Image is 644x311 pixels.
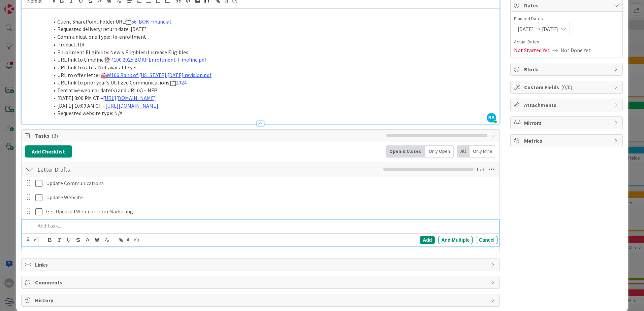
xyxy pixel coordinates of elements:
a: P100 2025 BOKF Enrollment Timeline.pdf [110,56,206,63]
li: Product: IDI [33,41,496,48]
a: 56-BOK Financial [131,18,171,25]
button: Add Checklist [25,145,72,158]
p: Update Communications [46,179,495,187]
li: Enrollment Eligibility: Newly Eligibles/Increase Eligibles [33,48,496,56]
li: [DATE] 3:00 PM CT – [33,94,496,102]
span: Actual Dates [514,38,619,45]
div: Add Multiple [438,236,473,244]
span: ( 0/0 ) [561,84,572,91]
span: Links [35,261,487,269]
span: [DATE] [518,25,534,33]
input: Add Checklist... [35,163,187,175]
span: Not Done Yet [560,46,591,54]
li: Requested website type: N/A [33,109,496,117]
span: Not Started Yet [514,46,550,54]
li: Requested delivery/return date: [DATE] [33,25,496,33]
a: [URL][DOMAIN_NAME] [103,95,156,101]
span: 0 / 3 [477,165,484,173]
span: ( 3 ) [52,132,58,139]
span: Tasks [35,132,383,140]
div: All [457,145,470,158]
div: Open & Closed [386,145,425,158]
span: Block [524,65,610,73]
li: URL link to timeline: [33,56,496,64]
img: ​Folder icon [170,81,176,86]
li: [DATE] 10:00 AM CT – [33,102,496,110]
a: W106 Bank of [US_STATE] [DATE] revision.pdf [107,72,212,78]
div: Only Open [425,145,454,158]
a: 2024 [176,79,187,86]
img: ​pdf icon [101,73,107,78]
span: RB [487,113,496,123]
li: URL to offer letter: [33,71,496,79]
li: URL link to prior year’s Utilized Communications: [33,79,496,87]
span: Metrics [524,137,610,145]
span: [DATE] [542,25,558,33]
a: [URL][DOMAIN_NAME] [105,102,158,109]
li: Communications Type: Re-enrollment [33,33,496,41]
span: Dates [524,1,610,9]
span: History [35,296,487,304]
span: Attachments [524,101,610,109]
p: Update Website [46,194,495,201]
div: Cancel [476,236,497,244]
li: URL link to rates: Not available yet [33,64,496,71]
li: Tentative webinar date(s) and URL(s) – NFP [33,87,496,94]
p: Get Updated Webinar from Marketing [46,208,495,215]
div: Add [420,236,435,244]
span: Mirrors [524,119,610,127]
img: ​pdf icon [105,58,110,63]
li: Client SharePoint Folder URL: [33,18,496,26]
div: Only Mine [470,145,496,158]
img: ​Folder icon [126,20,131,25]
span: Custom Fields [524,83,610,91]
span: Planned Dates [514,15,619,22]
span: Comments [35,278,487,286]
